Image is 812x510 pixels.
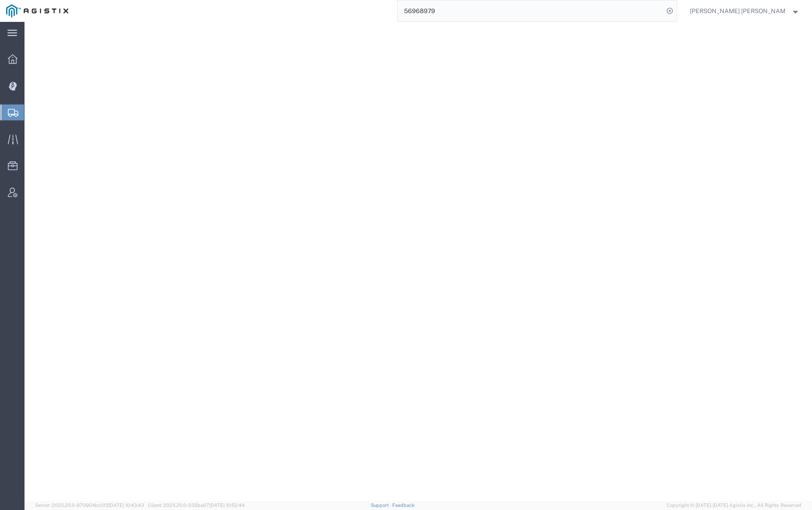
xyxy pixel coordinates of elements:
span: [DATE] 10:52:44 [209,503,245,508]
span: Copyright © [DATE]-[DATE] Agistix Inc., All Rights Reserved [667,502,801,509]
a: Support [371,503,393,508]
span: Client: 2025.20.0-035ba07 [148,503,245,508]
img: logo [6,4,68,17]
span: Server: 2025.20.0-970904bc0f3 [35,503,144,508]
button: [PERSON_NAME] [PERSON_NAME] [689,6,800,16]
a: Feedback [392,503,415,508]
span: Kayte Bray Dogali [690,6,786,16]
iframe: FS Legacy Container [25,22,812,501]
span: [DATE] 10:43:43 [109,503,144,508]
input: Search for shipment number, reference number [397,0,664,21]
